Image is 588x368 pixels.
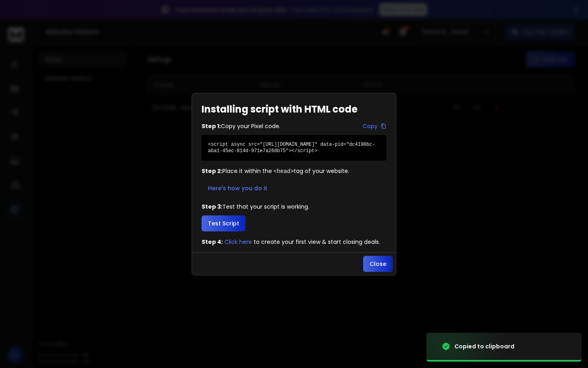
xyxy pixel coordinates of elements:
button: Copy [363,122,386,130]
button: Here's how you do it [202,180,274,196]
button: Click here [224,238,252,246]
code: <script async src="[URL][DOMAIN_NAME]" data-pid="dc4190bc-aba1-45ec-814d-971e7a268b75"></script> [208,142,375,154]
button: Test Script [202,215,246,231]
span: Step 1: [202,122,221,130]
p: to create your first view & start closing deals. [202,238,386,246]
p: Test that your script is working. [202,203,386,211]
div: Copied to clipboard [454,342,514,350]
p: Place it within the tag of your website. [202,167,386,175]
span: Step 2: [202,167,222,175]
p: Copy your Pixel code. [202,122,280,130]
code: <head> [274,168,294,175]
button: Close [363,256,393,272]
h1: Installing script with HTML code [192,93,396,116]
span: Step 4: [202,238,223,246]
span: Step 3: [202,203,222,211]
